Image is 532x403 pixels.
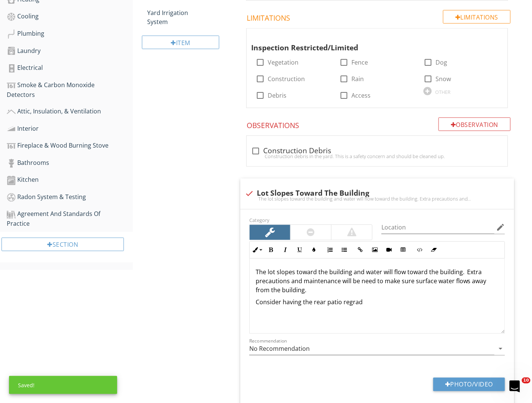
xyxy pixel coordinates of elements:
[3,3,15,24] div: Open Intercom Messenger
[435,89,451,95] div: OTHER
[268,92,286,99] label: Debris
[3,3,15,24] div: Intercom messenger
[7,107,133,116] div: Attic, Insulation, & Ventilation
[247,10,511,23] h4: Limitations
[7,141,133,151] div: Fireplace & Wood Burning Stove
[2,238,124,251] div: Section
[436,75,451,83] label: Snow
[443,10,511,24] div: Limitations
[268,75,305,83] label: Construction
[396,243,410,257] button: Insert Table
[7,12,133,21] div: Cooling
[7,158,133,168] div: Bathrooms
[142,36,219,49] div: Item
[436,59,447,66] label: Dog
[264,243,278,257] button: Bold (Ctrl+B)
[251,153,503,159] div: Construction debris in the yard. This is a safety concern and should be cleaned up.
[245,196,509,202] div: The lot slopes toward the building and water will flow toward the building. Extra precautions and...
[323,243,337,257] button: Ordered List
[352,75,364,83] label: Rain
[381,222,494,234] input: Location
[352,59,368,66] label: Fence
[9,376,117,394] div: Saved!
[249,217,269,224] label: Category
[3,3,15,24] div: Intercom
[256,268,499,295] p: The lot slopes toward the building and water will flow toward the building. Extra precautions and...
[256,298,499,307] p: Consider having the rear patio regrad
[7,63,133,73] div: Electrical
[249,343,494,355] input: Recommendation
[7,29,133,39] div: Plumbing
[496,344,505,353] i: arrow_drop_down
[439,118,511,131] div: Observation
[427,243,441,257] button: Clear Formatting
[412,243,427,257] button: Code View
[251,32,491,53] div: Inspection Restricted/Limited
[268,59,298,66] label: Vegetation
[7,175,133,185] div: Kitchen
[147,8,228,26] div: Yard Irrigation System
[353,243,368,257] button: Insert Link (Ctrl+K)
[7,46,133,56] div: Laundry
[368,243,382,257] button: Insert Image (Ctrl+P)
[382,243,396,257] button: Insert Video
[433,378,505,391] button: Photo/Video
[496,223,505,232] i: edit
[352,92,371,99] label: Access
[522,377,530,383] span: 10
[278,243,292,257] button: Italic (Ctrl+I)
[7,193,133,202] div: Radon System & Testing
[250,243,264,257] button: Inline Style
[506,377,524,395] iframe: Intercom live chat
[337,243,351,257] button: Unordered List
[7,80,133,99] div: Smoke & Carbon Monoxide Detectors
[247,118,511,130] h4: Observations
[292,243,307,257] button: Underline (Ctrl+U)
[7,124,133,134] div: Interior
[7,210,133,228] div: Agreement And Standards Of Practice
